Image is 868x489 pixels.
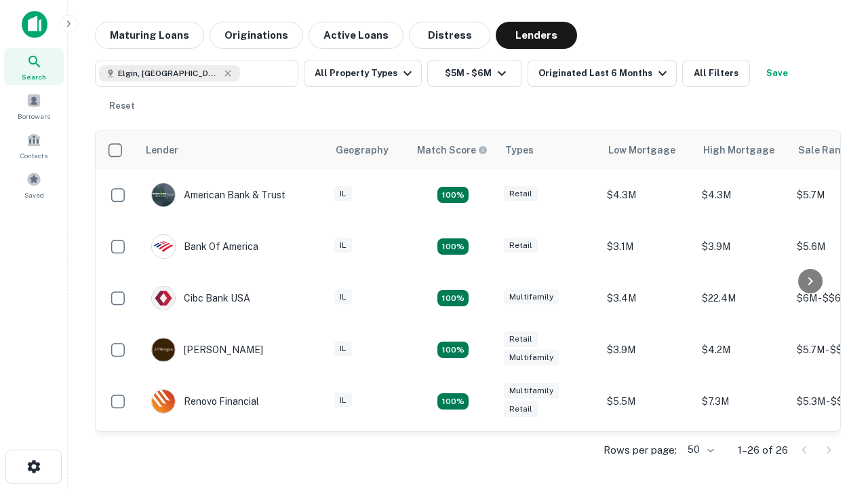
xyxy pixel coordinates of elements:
[22,11,47,38] img: capitalize-icon.png
[600,221,695,272] td: $3.1M
[682,60,750,87] button: All Filters
[334,238,352,253] div: IL
[695,324,790,376] td: $4.2M
[336,142,389,158] div: Geography
[437,187,469,203] div: Matching Properties: 7, hasApolloMatch: undefined
[504,331,538,347] div: Retail
[152,235,175,258] img: picture
[328,131,409,169] th: Geography
[152,390,175,413] img: picture
[600,169,695,221] td: $4.3M
[504,238,538,253] div: Retail
[695,221,790,272] td: $3.9M
[600,272,695,324] td: $3.4M
[151,286,250,310] div: Cibc Bank USA
[703,142,774,158] div: High Mortgage
[695,427,790,479] td: $3.1M
[151,183,285,207] div: American Bank & Trust
[334,393,352,408] div: IL
[409,22,490,49] button: Distress
[152,183,175,206] img: picture
[334,289,352,305] div: IL
[334,186,352,202] div: IL
[417,143,485,158] h6: Match Score
[437,238,469,255] div: Matching Properties: 4, hasApolloMatch: undefined
[695,376,790,427] td: $7.3M
[151,234,258,259] div: Bank Of America
[20,150,47,161] span: Contacts
[210,22,303,49] button: Originations
[695,272,790,324] td: $22.4M
[146,142,178,158] div: Lender
[409,131,497,169] th: Capitalize uses an advanced AI algorithm to match your search with the best lender. The match sco...
[427,60,522,87] button: $5M - $6M
[334,341,352,357] div: IL
[18,111,50,122] span: Borrowers
[151,389,259,414] div: Renovo Financial
[4,88,64,124] a: Borrowers
[504,350,559,365] div: Multifamily
[695,131,790,169] th: High Mortgage
[152,287,175,310] img: picture
[608,142,675,158] div: Low Mortgage
[755,60,799,87] button: Save your search to get updates of matches that match your search criteria.
[600,324,695,376] td: $3.9M
[309,22,403,49] button: Active Loans
[304,60,422,87] button: All Property Types
[24,189,44,200] span: Saved
[437,342,469,358] div: Matching Properties: 4, hasApolloMatch: undefined
[152,338,175,361] img: picture
[4,48,64,85] a: Search
[4,127,64,164] a: Contacts
[497,131,600,169] th: Types
[417,143,488,158] div: Capitalize uses an advanced AI algorithm to match your search with the best lender. The match sco...
[505,142,534,158] div: Types
[695,169,790,221] td: $4.3M
[437,290,469,306] div: Matching Properties: 4, hasApolloMatch: undefined
[504,401,538,417] div: Retail
[22,71,46,82] span: Search
[528,60,677,87] button: Originated Last 6 Months
[151,338,263,362] div: [PERSON_NAME]
[538,65,671,81] div: Originated Last 6 Months
[95,22,204,49] button: Maturing Loans
[4,166,64,203] a: Saved
[118,67,220,79] span: Elgin, [GEOGRAPHIC_DATA], [GEOGRAPHIC_DATA]
[100,92,144,120] button: Reset
[600,376,695,427] td: $5.5M
[600,427,695,479] td: $2.2M
[504,383,559,399] div: Multifamily
[738,442,788,458] p: 1–26 of 26
[437,393,469,410] div: Matching Properties: 4, hasApolloMatch: undefined
[600,131,695,169] th: Low Mortgage
[496,22,577,49] button: Lenders
[604,442,677,458] p: Rows per page:
[504,289,559,305] div: Multifamily
[504,186,538,202] div: Retail
[138,131,328,169] th: Lender
[800,337,868,402] iframe: Chat Widget
[682,440,716,460] div: 50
